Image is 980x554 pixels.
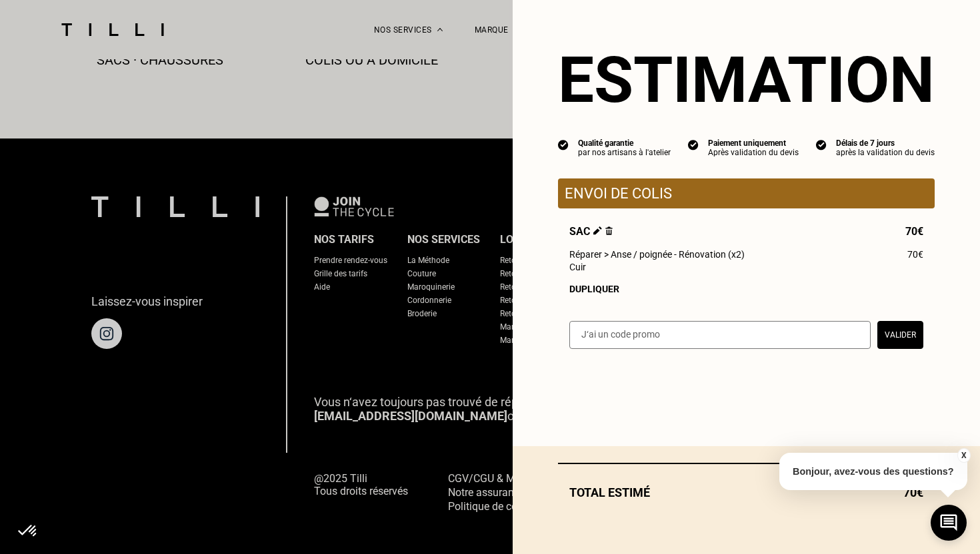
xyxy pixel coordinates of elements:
div: après la validation du devis [836,148,935,157]
span: Cuir [569,262,586,272]
input: J‘ai un code promo [569,321,871,349]
div: Total estimé [558,485,935,499]
img: icon list info [816,138,827,150]
img: icon list info [558,138,569,150]
span: 70€ [907,249,923,260]
p: Envoi de colis [565,185,928,202]
section: Estimation [558,43,935,117]
div: Qualité garantie [578,138,671,148]
button: Valider [877,321,923,349]
img: Supprimer [605,226,613,235]
button: X [957,448,970,463]
p: Bonjour, avez-vous des questions? [779,453,967,490]
img: Éditer [593,226,602,235]
span: Sac [569,225,613,238]
div: Après validation du devis [708,148,799,157]
img: icon list info [688,138,699,150]
div: Paiement uniquement [708,138,799,148]
div: Dupliquer [569,284,923,294]
span: Réparer > Anse / poignée - Rénovation (x2) [569,249,745,260]
div: par nos artisans à l'atelier [578,148,671,157]
span: 70€ [905,225,923,238]
div: Délais de 7 jours [836,138,935,148]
